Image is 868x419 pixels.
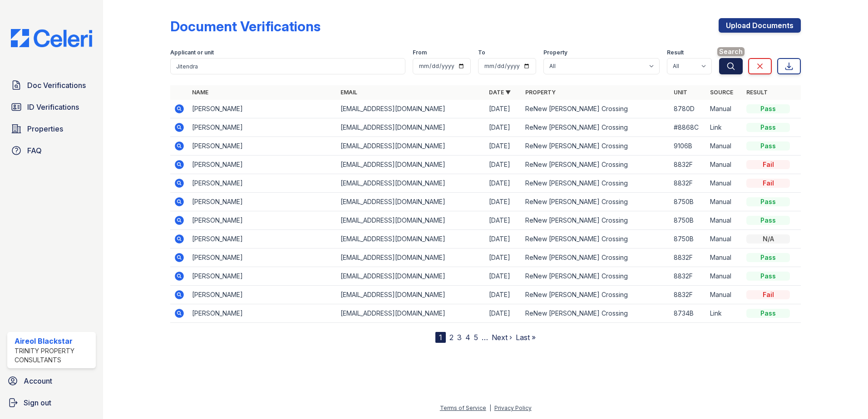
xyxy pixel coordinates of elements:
div: Trinity Property Consultants [15,346,92,365]
td: ReNew [PERSON_NAME] Crossing [522,248,670,267]
td: 8734B [670,304,706,323]
td: [DATE] [485,230,522,248]
td: [EMAIL_ADDRESS][DOMAIN_NAME] [337,174,485,193]
span: Doc Verifications [27,80,86,91]
div: Fail [746,160,790,169]
label: Applicant or unit [170,49,214,56]
span: Properties [27,123,63,134]
td: ReNew [PERSON_NAME] Crossing [522,118,670,137]
a: Upload Documents [719,18,801,33]
td: [EMAIL_ADDRESS][DOMAIN_NAME] [337,248,485,267]
a: Privacy Policy [494,404,532,411]
div: Pass [746,197,790,206]
a: Terms of Service [440,404,486,411]
a: 5 [474,333,478,342]
td: 8832F [670,267,706,286]
button: Search [719,58,743,74]
a: Result [746,89,768,96]
a: Property [525,89,556,96]
span: FAQ [27,145,42,156]
div: Pass [746,272,790,281]
td: 9106B [670,137,706,156]
label: From [413,49,427,56]
a: Last » [516,333,536,342]
td: Manual [706,156,743,174]
img: CE_Logo_Blue-a8612792a0a2168367f1c8372b55b34899dd931a85d93a1a3d3e32e68fde9ad4.png [4,29,99,47]
td: 8750B [670,211,706,230]
td: 8832F [670,286,706,304]
td: [EMAIL_ADDRESS][DOMAIN_NAME] [337,193,485,211]
span: … [482,332,488,343]
a: 3 [457,333,462,342]
td: Manual [706,193,743,211]
td: 8832F [670,174,706,193]
td: 8750B [670,230,706,248]
a: Doc Verifications [7,76,96,94]
td: [EMAIL_ADDRESS][DOMAIN_NAME] [337,286,485,304]
a: 4 [465,333,470,342]
td: Manual [706,211,743,230]
div: Pass [746,104,790,113]
td: Manual [706,248,743,267]
td: [PERSON_NAME] [188,267,337,286]
div: | [489,404,491,411]
td: ReNew [PERSON_NAME] Crossing [522,267,670,286]
td: [EMAIL_ADDRESS][DOMAIN_NAME] [337,137,485,156]
div: 1 [435,332,446,343]
td: Manual [706,230,743,248]
td: [EMAIL_ADDRESS][DOMAIN_NAME] [337,304,485,323]
a: Account [4,372,99,390]
a: 2 [449,333,454,342]
td: ReNew [PERSON_NAME] Crossing [522,156,670,174]
td: ReNew [PERSON_NAME] Crossing [522,304,670,323]
td: [EMAIL_ADDRESS][DOMAIN_NAME] [337,118,485,137]
label: To [478,49,485,56]
td: 8750B [670,193,706,211]
td: [PERSON_NAME] [188,286,337,304]
span: Account [24,375,52,386]
td: [DATE] [485,174,522,193]
td: Manual [706,286,743,304]
td: Link [706,118,743,137]
div: Fail [746,290,790,299]
td: Manual [706,137,743,156]
td: Manual [706,100,743,118]
td: [DATE] [485,193,522,211]
td: ReNew [PERSON_NAME] Crossing [522,174,670,193]
a: Name [192,89,208,96]
a: Unit [674,89,687,96]
label: Result [667,49,684,56]
td: [PERSON_NAME] [188,118,337,137]
div: Aireol Blackstar [15,336,92,346]
a: Source [710,89,733,96]
div: Pass [746,309,790,318]
td: [PERSON_NAME] [188,137,337,156]
td: [PERSON_NAME] [188,211,337,230]
div: Document Verifications [170,18,321,34]
div: Pass [746,216,790,225]
td: ReNew [PERSON_NAME] Crossing [522,100,670,118]
td: [PERSON_NAME] [188,304,337,323]
a: FAQ [7,141,96,160]
td: [DATE] [485,248,522,267]
td: [DATE] [485,100,522,118]
td: [DATE] [485,267,522,286]
td: 8780D [670,100,706,118]
td: [EMAIL_ADDRESS][DOMAIN_NAME] [337,267,485,286]
div: Pass [746,141,790,151]
td: ReNew [PERSON_NAME] Crossing [522,230,670,248]
td: [PERSON_NAME] [188,193,337,211]
td: ReNew [PERSON_NAME] Crossing [522,211,670,230]
td: ReNew [PERSON_NAME] Crossing [522,193,670,211]
td: [EMAIL_ADDRESS][DOMAIN_NAME] [337,100,485,118]
td: [DATE] [485,286,522,304]
span: ID Verifications [27,102,79,112]
input: Search by name, email, or unit number [170,58,405,74]
a: Sign out [4,394,99,412]
a: Properties [7,120,96,138]
div: Fail [746,179,790,188]
td: [EMAIL_ADDRESS][DOMAIN_NAME] [337,211,485,230]
td: 8832F [670,248,706,267]
td: [DATE] [485,304,522,323]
